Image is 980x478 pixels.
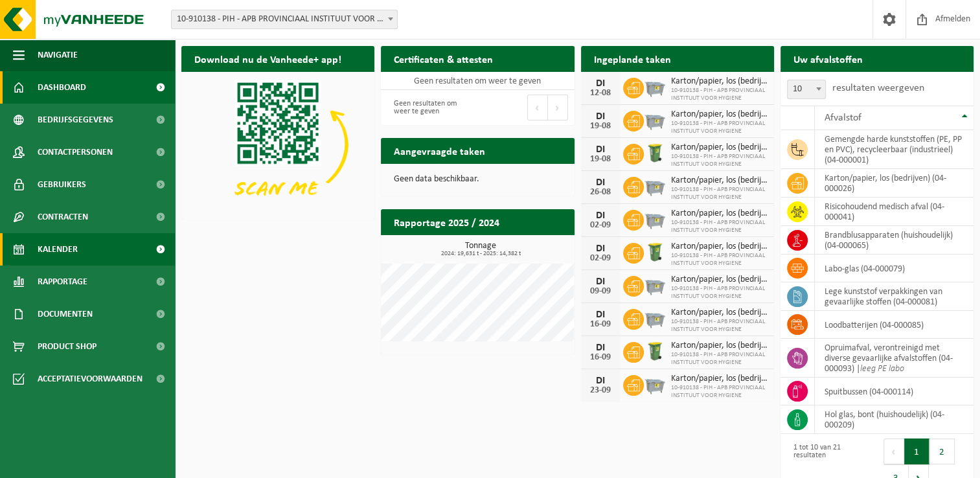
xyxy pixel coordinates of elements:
[671,153,768,168] span: 10-910138 - PIH - APB PROVINCIAAL INSTITUUT VOOR HYGIENE
[38,363,142,395] span: Acceptatievoorwaarden
[825,113,861,123] span: Afvalstof
[587,111,613,122] div: DI
[671,142,768,153] span: Karton/papier, los (bedrijven)
[815,311,974,339] td: loodbatterijen (04-000085)
[587,386,613,395] div: 23-09
[815,378,974,405] td: spuitbussen (04-000114)
[38,266,87,298] span: Rapportage
[38,330,97,363] span: Product Shop
[381,46,506,71] h2: Certificaten & attesten
[671,252,768,267] span: 10-910138 - PIH - APB PROVINCIAAL INSTITUUT VOOR HYGIENE
[38,201,88,233] span: Contracten
[587,353,613,362] div: 16-09
[671,285,768,301] span: 10-910138 - PIH - APB PROVINCIAAL INSTITUUT VOOR HYGIENE
[172,10,397,28] span: 10-910138 - PIH - APB PROVINCIAAL INSTITUUT VOOR HYGIENE - ANTWERPEN
[644,76,666,98] img: WB-2500-GAL-GY-01
[904,438,929,464] button: 1
[381,72,574,90] td: Geen resultaten om weer te geven
[671,308,768,318] span: Karton/papier, los (bedrijven)
[671,374,768,384] span: Karton/papier, los (bedrijven)
[815,282,974,311] td: lege kunststof verpakkingen van gevaarlijke stoffen (04-000081)
[38,136,113,168] span: Contactpersonen
[644,109,666,131] img: WB-2500-GAL-GY-01
[671,275,768,285] span: Karton/papier, los (bedrijven)
[38,39,78,71] span: Navigatie
[587,376,613,386] div: DI
[587,177,613,188] div: DI
[548,95,568,120] button: Next
[671,176,768,186] span: Karton/papier, los (bedrijven)
[587,310,613,320] div: DI
[587,188,613,197] div: 26-08
[387,242,574,257] h3: Tonnage
[587,78,613,89] div: DI
[788,80,825,98] span: 10
[644,241,666,263] img: WB-0240-HPE-GN-50
[38,233,78,266] span: Kalender
[815,226,974,255] td: brandblusapparaten (huishoudelijk) (04-000065)
[394,175,561,184] p: Geen data beschikbaar.
[587,122,613,131] div: 19-08
[387,251,574,257] span: 2024: 19,631 t - 2025: 14,382 t
[815,130,974,169] td: gemengde harde kunststoffen (PE, PP en PVC), recycleerbaar (industrieel) (04-000001)
[587,287,613,296] div: 09-09
[787,80,826,99] span: 10
[671,209,768,219] span: Karton/papier, los (bedrijven)
[929,438,955,464] button: 2
[587,221,613,230] div: 02-09
[587,244,613,254] div: DI
[671,76,768,87] span: Karton/papier, los (bedrijven)
[671,384,768,400] span: 10-910138 - PIH - APB PROVINCIAAL INSTITUUT VOOR HYGIENE
[38,71,86,104] span: Dashboard
[644,208,666,230] img: WB-2500-GAL-GY-01
[815,405,974,434] td: hol glas, bont (huishoudelijk) (04-000209)
[38,298,93,330] span: Documenten
[381,138,498,163] h2: Aangevraagde taken
[644,307,666,329] img: WB-2500-GAL-GY-01
[644,373,666,395] img: WB-2500-GAL-GY-01
[671,109,768,120] span: Karton/papier, los (bedrijven)
[587,211,613,221] div: DI
[671,318,768,334] span: 10-910138 - PIH - APB PROVINCIAAL INSTITUUT VOOR HYGIENE
[181,72,374,217] img: Download de VHEPlus App
[781,46,876,71] h2: Uw afvalstoffen
[587,343,613,353] div: DI
[671,341,768,351] span: Karton/papier, los (bedrijven)
[671,120,768,135] span: 10-910138 - PIH - APB PROVINCIAAL INSTITUUT VOOR HYGIENE
[815,339,974,378] td: opruimafval, verontreinigd met diverse gevaarlijke afvalstoffen (04-000093) |
[815,255,974,282] td: labo-glas (04-000079)
[671,242,768,252] span: Karton/papier, los (bedrijven)
[478,234,573,260] a: Bekijk rapportage
[38,104,113,136] span: Bedrijfsgegevens
[671,219,768,234] span: 10-910138 - PIH - APB PROVINCIAAL INSTITUUT VOOR HYGIENE
[644,175,666,197] img: WB-2500-GAL-GY-01
[587,320,613,329] div: 16-09
[644,142,666,164] img: WB-0240-HPE-GN-50
[671,351,768,367] span: 10-910138 - PIH - APB PROVINCIAAL INSTITUUT VOOR HYGIENE
[832,83,924,93] label: resultaten weergeven
[587,89,613,98] div: 12-08
[815,198,974,226] td: risicohoudend medisch afval (04-000041)
[671,87,768,102] span: 10-910138 - PIH - APB PROVINCIAAL INSTITUUT VOOR HYGIENE
[587,277,613,287] div: DI
[883,438,904,464] button: Previous
[587,155,613,164] div: 19-08
[171,10,398,29] span: 10-910138 - PIH - APB PROVINCIAAL INSTITUUT VOOR HYGIENE - ANTWERPEN
[587,254,613,263] div: 02-09
[644,274,666,296] img: WB-2500-GAL-GY-01
[387,93,471,122] div: Geen resultaten om weer te geven
[587,144,613,155] div: DI
[815,169,974,198] td: karton/papier, los (bedrijven) (04-000026)
[181,46,354,71] h2: Download nu de Vanheede+ app!
[644,340,666,362] img: WB-0240-HPE-GN-50
[38,168,86,201] span: Gebruikers
[581,46,684,71] h2: Ingeplande taken
[860,364,904,374] i: leeg PE labo
[671,186,768,201] span: 10-910138 - PIH - APB PROVINCIAAL INSTITUUT VOOR HYGIENE
[527,95,548,120] button: Previous
[381,209,512,234] h2: Rapportage 2025 / 2024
